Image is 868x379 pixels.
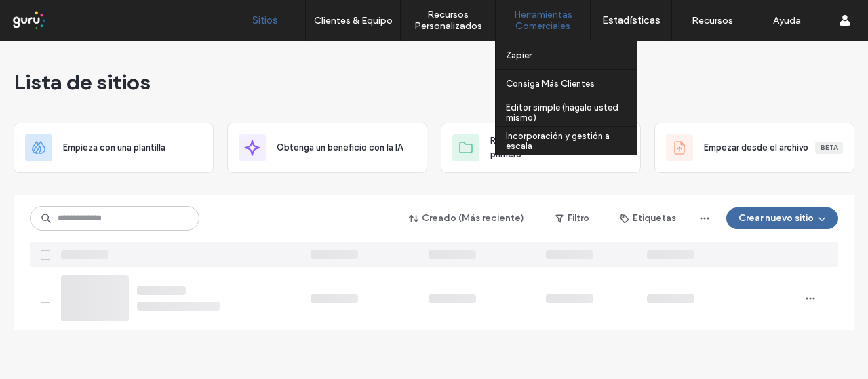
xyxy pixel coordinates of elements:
[397,207,536,229] button: Creado (Más reciente)
[252,14,278,26] label: Sitios
[506,70,637,98] a: Consiga Más Clientes
[227,123,427,173] div: Obtenga un beneficio con la IA
[277,141,403,155] span: Obtenga un beneficio con la IA
[506,98,637,126] a: Editor simple (hágalo usted mismo)
[496,9,590,32] label: Herramientas Comerciales
[815,142,843,154] div: Beta
[506,102,637,123] label: Editor simple (hágalo usted mismo)
[506,50,532,60] label: Zapier
[692,15,733,26] label: Recursos
[608,207,688,229] button: Etiquetas
[506,79,595,89] label: Consiga Más Clientes
[401,9,495,32] label: Recursos Personalizados
[654,123,854,173] div: Empezar desde el archivoBeta
[506,131,637,151] label: Incorporación y gestión a escala
[542,207,603,229] button: Filtro
[314,15,393,26] label: Clientes & Equipo
[773,15,801,26] label: Ayuda
[63,141,165,155] span: Empieza con una plantilla
[14,68,151,96] span: Lista de sitios
[704,141,808,155] span: Empezar desde el archivo
[506,127,637,155] a: Incorporación y gestión a escala
[490,134,603,161] span: Recopilar contenido primero
[441,123,641,173] div: Recopilar contenido primeroNew
[506,41,637,69] a: Zapier
[726,207,838,229] button: Crear nuevo sitio
[29,9,66,22] span: Ayuda
[602,14,660,26] label: Estadísticas
[14,123,214,173] div: Empieza con una plantilla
